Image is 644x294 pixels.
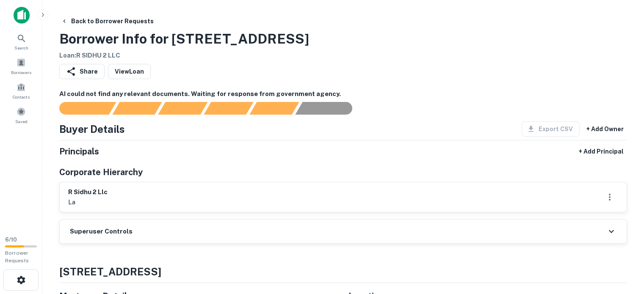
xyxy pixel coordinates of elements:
[11,69,31,76] span: Borrowers
[112,102,162,115] div: Your request is received and processing...
[583,121,627,137] button: + Add Owner
[14,7,30,24] img: capitalize-icon.png
[5,236,17,243] span: 6 / 10
[15,118,28,125] span: Saved
[59,145,99,158] h5: Principals
[70,227,133,236] h6: Superuser Controls
[13,93,30,100] span: Contacts
[575,144,627,159] button: + Add Principal
[68,187,108,197] h6: r sidhu 2 llc
[158,102,207,115] div: Documents found, AI parsing details...
[59,29,309,49] h3: Borrower Info for [STREET_ADDRESS]
[68,197,108,207] p: la
[3,55,40,77] a: Borrowers
[204,102,253,115] div: Principals found, AI now looking for contact information...
[49,102,113,115] div: Sending borrower request to AI...
[108,64,151,79] a: ViewLoan
[59,166,143,179] h5: Corporate Hierarchy
[296,102,362,115] div: AI fulfillment process complete.
[59,64,105,79] button: Share
[3,104,40,126] a: Saved
[59,51,309,60] h6: Loan : R SIDHU 2 LLC
[58,14,157,29] button: Back to Borrower Requests
[5,250,29,264] span: Borrower Requests
[14,44,28,51] span: Search
[249,102,299,115] div: Principals found, still searching for contact information. This may take time...
[59,264,627,279] h4: [STREET_ADDRESS]
[59,121,125,137] h4: Buyer Details
[3,30,40,53] a: Search
[59,89,627,99] h6: AI could not find any relevant documents. Waiting for response from government agency.
[3,79,40,102] a: Contacts
[602,226,644,267] iframe: Chat Widget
